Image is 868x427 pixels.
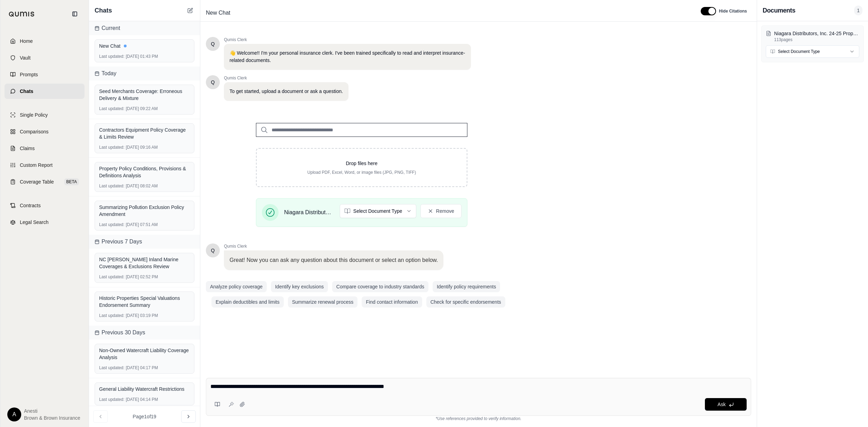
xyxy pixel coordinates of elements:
[20,128,48,135] span: Comparisons
[717,402,725,407] span: Ask
[99,397,190,402] div: [DATE] 04:14 PM
[288,296,358,308] button: Summarize renewal process
[99,88,190,102] div: Seed Merchants Coverage: Erroneous Delivery & Mixture
[5,124,85,139] a: Comparisons
[99,54,190,59] div: [DATE] 01:43 PM
[206,281,267,292] button: Analyze policy coverage
[20,71,38,78] span: Prompts
[224,243,443,249] span: Qumis Clerk
[211,247,215,254] span: Hello
[203,7,692,18] div: Edit Title
[20,178,54,185] span: Coverage Table
[99,313,124,318] span: Last updated:
[99,126,190,140] div: Contractors Equipment Policy Coverage & Limits Review
[20,111,48,118] span: Single Policy
[99,42,190,49] div: New Chat
[766,30,859,42] button: Niagara Distributors, Inc. 24-25 Property Policy - Certain Underwriters At Lloyds, [GEOGRAPHIC_DA...
[224,37,471,42] span: Qumis Clerk
[89,326,200,340] div: Previous 30 Days
[426,296,505,308] button: Check for specific endorsements
[89,67,200,80] div: Today
[99,106,124,111] span: Last updated:
[362,296,422,308] button: Find contact information
[224,75,348,81] span: Qumis Clerk
[230,256,438,264] p: Great! Now you can ask any question about this document or select an option below.
[99,365,124,371] span: Last updated:
[271,281,328,292] button: Identify key exclusions
[99,54,124,59] span: Last updated:
[89,21,200,35] div: Current
[332,281,428,292] button: Compare coverage to industry standards
[99,386,190,393] div: General Liability Watercraft Restrictions
[854,6,862,15] span: 1
[99,365,190,371] div: [DATE] 04:17 PM
[24,407,80,414] span: Anesti
[99,274,190,280] div: [DATE] 02:52 PM
[9,11,35,17] img: Qumis Logo
[133,413,156,420] span: Page 1 of 19
[20,219,49,226] span: Legal Search
[20,145,35,152] span: Claims
[20,162,53,169] span: Custom Report
[99,347,190,361] div: Non-Owned Watercraft Liability Coverage Analysis
[5,67,85,82] a: Prompts
[99,165,190,179] div: Property Policy Conditions, Provisions & Definitions Analysis
[20,88,33,95] span: Chats
[206,416,751,421] div: *Use references provided to verify information.
[99,106,190,111] div: [DATE] 09:22 AM
[99,145,124,150] span: Last updated:
[24,414,80,421] span: Brown & Brown Insurance
[64,178,79,185] span: BETA
[5,198,85,213] a: Contracts
[211,79,215,86] span: Hello
[268,170,456,175] p: Upload PDF, Excel, Word, or image files (JPG, PNG, TIFF)
[99,274,124,280] span: Last updated:
[420,204,461,218] button: Remove
[99,222,190,227] div: [DATE] 07:51 AM
[99,183,124,189] span: Last updated:
[186,6,194,15] button: New Chat
[268,160,456,167] p: Drop files here
[20,54,31,61] span: Vault
[211,296,284,308] button: Explain deductibles and limits
[20,38,33,45] span: Home
[705,398,747,411] button: Ask
[99,222,124,227] span: Last updated:
[774,37,859,42] p: 113 pages
[5,33,85,49] a: Home
[763,6,795,15] h3: Documents
[433,281,500,292] button: Identify policy requirements
[95,6,112,15] span: Chats
[284,208,334,217] span: Niagara Distributors, Inc. 24-25 Property Policy - Certain Underwriters At Lloyds, [GEOGRAPHIC_DA...
[719,8,747,14] span: Hide Citations
[7,407,21,421] div: A
[5,50,85,65] a: Vault
[5,141,85,156] a: Claims
[5,215,85,230] a: Legal Search
[99,204,190,218] div: Summarizing Pollution Exclusion Policy Amendment
[5,84,85,99] a: Chats
[99,313,190,318] div: [DATE] 03:19 PM
[99,183,190,189] div: [DATE] 08:02 AM
[99,397,124,402] span: Last updated:
[211,40,215,47] span: Hello
[99,256,190,270] div: NC [PERSON_NAME] Inland Marine Coverages & Exclusions Review
[69,8,80,20] button: Collapse sidebar
[5,157,85,173] a: Custom Report
[5,107,85,123] a: Single Policy
[774,30,859,37] p: Niagara Distributors, Inc. 24-25 Property Policy - Certain Underwriters At Lloyds, London.pdf
[99,145,190,150] div: [DATE] 09:16 AM
[5,174,85,189] a: Coverage TableBETA
[89,235,200,249] div: Previous 7 Days
[230,49,465,64] p: 👋 Welcome!! I'm your personal insurance clerk. I've been trained specifically to read and interpr...
[99,295,190,309] div: Historic Properties Special Valuations Endorsement Summary
[20,202,41,209] span: Contracts
[230,88,343,95] p: To get started, upload a document or ask a question.
[203,7,233,18] span: New Chat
